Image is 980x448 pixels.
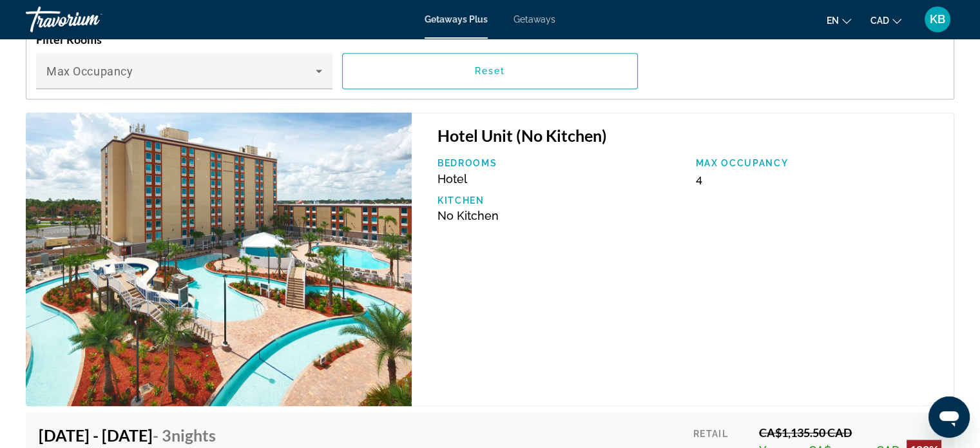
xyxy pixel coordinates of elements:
button: Change language [827,11,851,30]
a: Travorium [26,3,155,36]
a: Getaways Plus [425,14,488,24]
span: KB [930,13,945,26]
span: 4 [695,172,702,186]
span: Reset [475,66,506,76]
span: Max Occupancy [46,64,133,78]
span: Nights [171,425,216,445]
iframe: Button to launch messaging window [928,396,970,438]
div: CA$1,135.50 CAD [759,425,941,440]
span: No Kitchen [437,209,499,222]
span: en [827,15,839,26]
p: Kitchen [437,195,683,206]
span: CAD [870,15,889,26]
h4: Filter Rooms [36,32,944,46]
button: Change currency [870,11,901,30]
span: - 3 [153,425,216,445]
span: Hotel [437,172,467,186]
h4: [DATE] - [DATE] [39,425,216,445]
a: Getaways [514,14,555,24]
button: Reset [342,53,639,89]
img: RGF1E01X.jpg [26,112,412,406]
p: Bedrooms [437,158,683,168]
p: Max Occupancy [695,158,941,168]
button: User Menu [921,6,954,33]
h3: Hotel Unit (No Kitchen) [437,126,941,145]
